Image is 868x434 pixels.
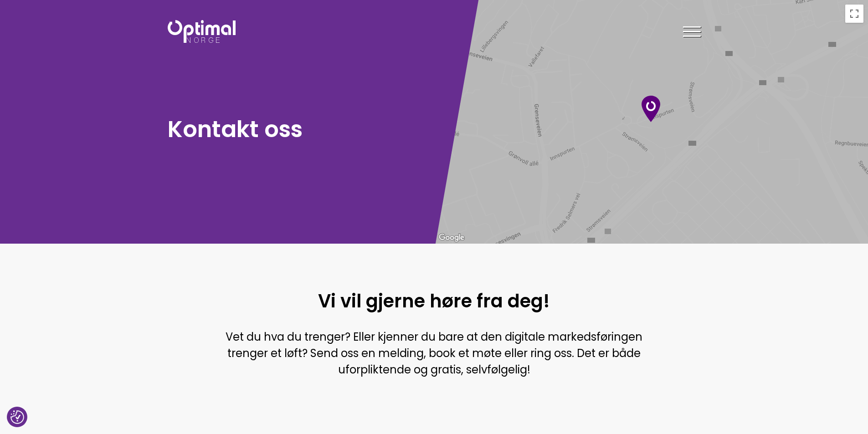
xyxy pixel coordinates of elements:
span: Vet du hva du trenger? Eller kjenner du bare at den digitale markedsføringen trenger et løft? Sen... [226,329,642,377]
h1: Kontakt oss [168,114,430,144]
img: Google [437,232,467,244]
img: Optimal Norge [168,20,236,43]
a: Mở khu vực này trong Google Maps (mở cửa sổ mới) [437,232,467,244]
div: Optimal norge [642,96,660,122]
button: Samtykkepreferanser [10,410,24,424]
img: Revisit consent button [10,410,24,424]
h1: Vi vil gjerne høre fra deg! [213,289,655,313]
